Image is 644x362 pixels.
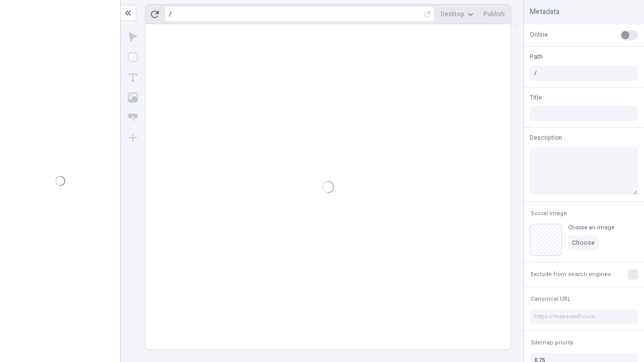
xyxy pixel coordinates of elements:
[124,68,142,86] button: Text
[124,88,142,107] button: Image
[437,7,477,22] button: Desktop
[568,235,599,250] button: Choose
[530,309,638,324] input: https://makeswift.com
[529,293,573,305] button: Canonical URL
[529,337,575,349] button: Sitemap priority
[531,295,571,303] span: Canonical URL
[124,109,142,127] button: Button
[479,7,509,22] button: Publish
[441,10,464,18] span: Desktop
[169,10,172,18] div: /
[124,48,142,66] button: Box
[572,239,595,247] span: Choose
[530,30,548,39] span: Online
[530,133,562,142] span: Description
[530,52,543,61] span: Path
[568,224,614,231] div: Choose an image
[530,93,542,102] span: Title
[529,208,569,220] button: Social Image
[531,270,611,278] span: Exclude from search engines
[484,10,505,18] span: Publish
[531,339,573,346] span: Sitemap priority
[531,210,567,217] span: Social Image
[529,268,613,281] button: Exclude from search engines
